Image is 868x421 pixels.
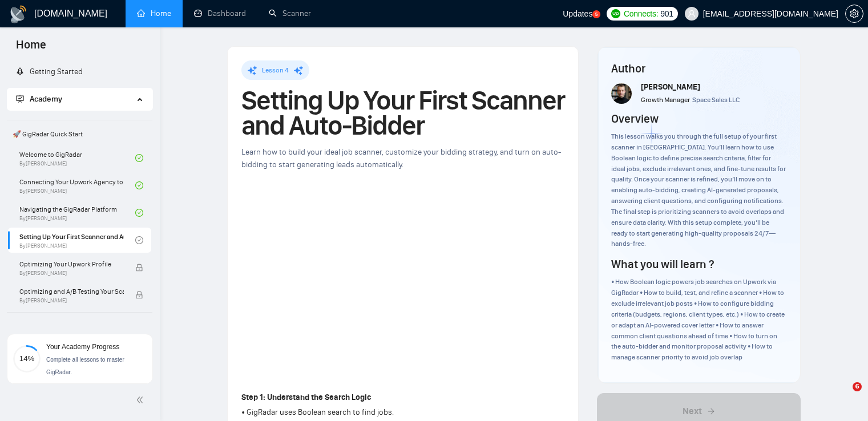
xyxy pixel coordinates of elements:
[19,258,124,270] span: Optimizing Your Upwork Profile
[7,37,55,60] span: Home
[194,9,246,18] a: dashboardDashboard
[846,9,863,18] span: setting
[269,9,311,18] a: searchScanner
[829,382,857,410] iframe: Intercom live chat
[595,12,598,17] text: 5
[241,147,561,169] span: Learn how to build your ideal job scanner, customize your bidding strategy, and turn on auto-bidd...
[592,10,600,18] a: 5
[135,181,143,189] span: check-circle
[137,9,171,18] a: homeHome
[135,291,143,299] span: lock
[19,200,135,225] a: Navigating the GigRadar PlatformBy[PERSON_NAME]
[611,131,786,249] div: This lesson walks you through the full setup of your first scanner in [GEOGRAPHIC_DATA]. You’ll l...
[19,297,124,304] span: By [PERSON_NAME]
[135,236,143,244] span: check-circle
[9,5,27,23] img: logo
[683,404,702,418] span: Next
[660,7,673,20] span: 901
[13,355,41,362] span: 14%
[611,9,620,18] img: upwork-logo.png
[46,343,119,351] span: Your Academy Progress
[688,10,696,18] span: user
[563,9,592,18] span: Updates
[46,357,124,375] span: Complete all lessons to master GigRadar.
[30,94,62,104] span: Academy
[845,9,863,18] a: setting
[8,315,151,338] span: 👑 Agency Success with GigRadar
[16,67,83,76] a: rocketGetting Started
[19,270,124,277] span: By [PERSON_NAME]
[135,209,143,217] span: check-circle
[641,96,690,104] span: Growth Manager
[19,286,124,297] span: Optimizing and A/B Testing Your Scanner for Better Results
[241,392,371,402] strong: Step 1: Understand the Search Logic
[611,60,786,76] h4: Author
[19,228,135,253] a: Setting Up Your First Scanner and Auto-BidderBy[PERSON_NAME]
[611,111,659,127] h4: Overview
[241,88,564,138] h1: Setting Up Your First Scanner and Auto-Bidder
[135,264,143,272] span: lock
[641,82,700,92] span: [PERSON_NAME]
[19,145,135,171] a: Welcome to GigRadarBy[PERSON_NAME]
[241,406,564,419] p: • GigRadar uses Boolean search to find jobs.
[845,5,863,23] button: setting
[8,123,151,145] span: 🚀 GigRadar Quick Start
[19,173,135,198] a: Connecting Your Upwork Agency to GigRadarBy[PERSON_NAME]
[262,66,289,74] span: Lesson 4
[16,95,24,103] span: fund-projection-screen
[624,7,658,20] span: Connects:
[853,382,862,391] span: 6
[611,256,714,272] h4: What you will learn ?
[611,277,786,363] div: • How Boolean logic powers job searches on Upwork via GigRadar • How to build, test, and refine a...
[692,96,740,104] span: Space Sales LLC
[7,60,152,83] li: Getting Started
[611,83,632,104] img: vlad-t.jpg
[135,154,143,162] span: check-circle
[16,94,62,104] span: Academy
[136,394,147,406] span: double-left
